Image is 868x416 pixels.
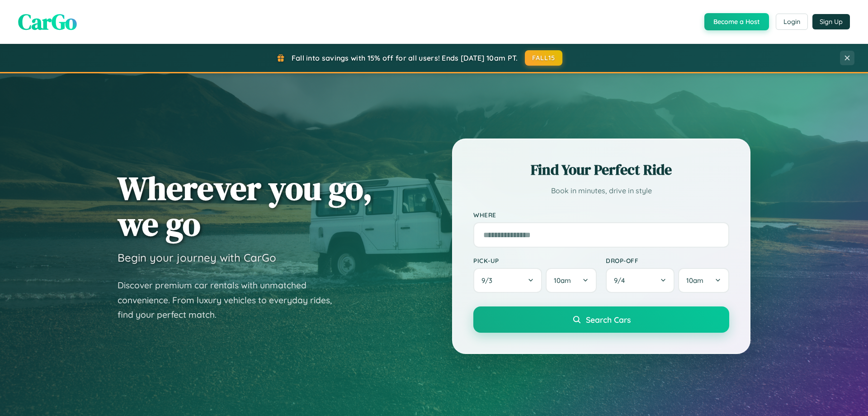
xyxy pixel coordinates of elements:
[776,14,808,30] button: Login
[525,50,563,66] button: FALL15
[606,257,729,264] label: Drop-off
[292,53,518,62] span: Fall into savings with 15% off for all users! Ends [DATE] 10am PT.
[118,278,344,322] p: Discover premium car rentals with unmatched convenience. From luxury vehicles to everyday rides, ...
[554,276,571,285] span: 10am
[606,268,675,293] button: 9/4
[686,276,703,285] span: 10am
[473,268,542,293] button: 9/3
[546,268,597,293] button: 10am
[704,13,769,30] button: Become a Host
[481,276,497,285] span: 9 / 3
[18,7,77,37] span: CarGo
[473,257,597,264] label: Pick-up
[812,14,850,29] button: Sign Up
[614,276,629,285] span: 9 / 4
[586,315,631,325] span: Search Cars
[118,251,276,264] h3: Begin your journey with CarGo
[473,211,729,219] label: Where
[473,306,729,333] button: Search Cars
[473,160,729,180] h2: Find Your Perfect Ride
[473,184,729,197] p: Book in minutes, drive in style
[678,268,729,293] button: 10am
[118,170,373,242] h1: Wherever you go, we go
